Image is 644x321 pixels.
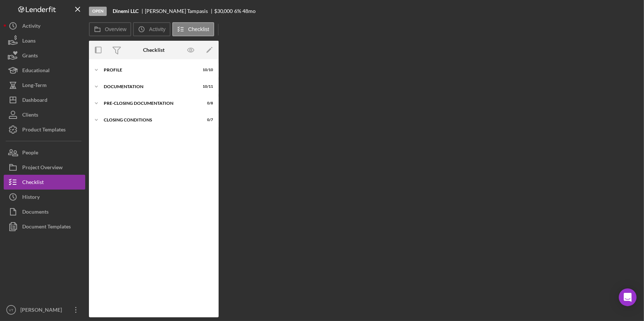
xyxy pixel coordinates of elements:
div: 0 / 8 [200,101,213,106]
div: Project Overview [22,160,63,177]
button: History [4,190,85,204]
div: History [22,190,40,206]
div: 6 % [234,8,241,14]
div: Educational [22,63,50,80]
button: Documents [4,204,85,219]
div: Checklist [22,175,44,191]
div: Checklist [143,47,165,53]
label: Overview [105,26,126,32]
div: Loans [22,33,36,50]
div: Documents [22,204,49,221]
button: Dashboard [4,93,85,107]
div: Activity [22,19,40,35]
div: Profile [104,68,195,72]
div: Document Templates [22,219,71,236]
button: Overview [89,22,131,36]
button: People [4,145,85,160]
button: Project Overview [4,160,85,175]
button: Educational [4,63,85,78]
button: Document Templates [4,219,85,234]
div: Dashboard [22,93,47,109]
button: Clients [4,107,85,122]
button: Long-Term [4,78,85,93]
div: Grants [22,48,38,65]
label: Activity [149,26,165,32]
div: Product Templates [22,122,66,139]
div: [PERSON_NAME] [19,302,67,319]
span: $30,000 [214,8,233,14]
button: Checklist [4,175,85,190]
div: Clients [22,107,38,124]
button: Activity [4,19,85,33]
div: 0 / 7 [200,118,213,122]
div: People [22,145,38,162]
label: Checklist [188,26,209,32]
button: Activity [133,22,170,36]
div: 48 mo [242,8,256,14]
div: 10 / 11 [200,84,213,89]
div: Open [89,7,107,16]
text: VT [9,308,13,312]
div: Long-Term [22,78,47,94]
div: Pre-Closing Documentation [104,101,195,106]
div: Open Intercom Messenger [619,288,637,306]
button: Product Templates [4,122,85,137]
div: Documentation [104,84,195,89]
button: Loans [4,33,85,48]
button: Grants [4,48,85,63]
div: Closing Conditions [104,118,195,122]
b: Dinemi LLC [113,8,139,14]
div: [PERSON_NAME] Tampasis [145,8,214,14]
div: 10 / 10 [200,68,213,72]
button: VT[PERSON_NAME] [4,302,85,317]
button: Checklist [172,22,214,36]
